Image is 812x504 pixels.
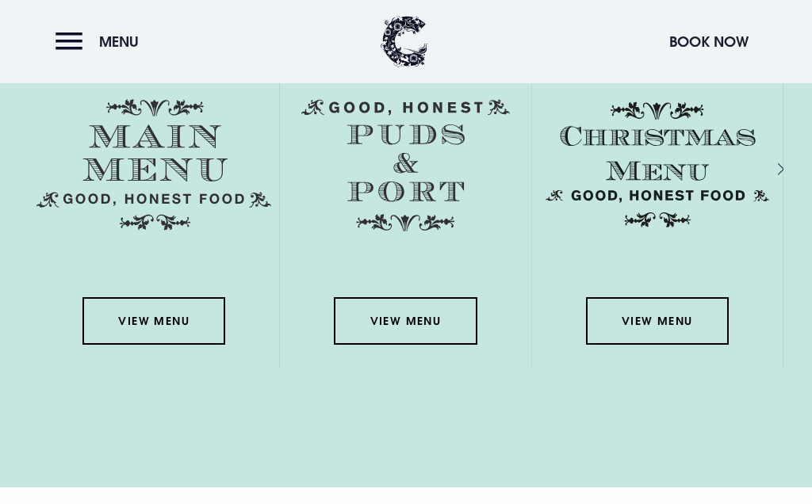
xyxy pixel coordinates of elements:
img: Menu puds and port [301,99,510,232]
button: Book Now [661,25,756,59]
span: Menu [99,32,139,51]
img: Clandeboye Lodge [381,16,428,67]
a: View Menu [82,297,225,345]
a: View Menu [586,297,729,345]
a: View Menu [334,297,477,345]
img: Menu main menu [36,99,271,231]
button: Menu [56,25,147,59]
div: Next slide [756,157,772,180]
img: Christmas Menu SVG [540,99,775,231]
